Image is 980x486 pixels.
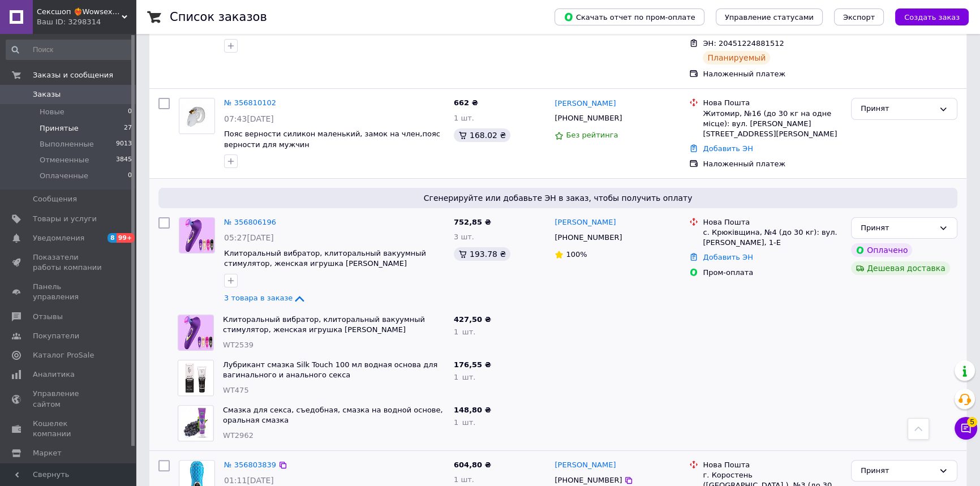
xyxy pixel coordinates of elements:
span: 1 шт. [454,418,475,427]
span: Уведомления [33,233,84,243]
div: с. Крюківщина, №4 (до 30 кг): вул. [PERSON_NAME], 1-Е [703,227,842,248]
span: Выполненные [40,139,94,149]
img: Фото товару [179,218,214,253]
div: Пром-оплата [703,268,842,278]
span: ЭН: 20451224881512 [703,39,784,48]
span: 01:11[DATE] [224,476,274,485]
span: 3845 [116,155,132,165]
img: Фото товару [179,98,214,134]
span: 604,80 ₴ [454,461,491,469]
div: 193.78 ₴ [454,247,510,261]
span: Создать заказ [904,13,960,21]
div: Дешевая доставка [851,261,950,275]
span: Маркет [33,448,62,458]
img: Фото товару [178,315,213,350]
span: 100% [566,250,587,259]
a: [PERSON_NAME] [555,460,616,471]
a: № 356806196 [224,218,276,226]
span: 1 шт. [454,114,474,122]
div: Наложенный платеж [703,69,842,79]
span: 99+ [117,233,135,243]
span: WT2962 [223,431,253,440]
span: Сообщения [33,194,77,204]
a: Добавить ЭН [703,144,753,153]
div: Нова Пошта [703,460,842,470]
span: 05:27[DATE] [224,233,274,242]
span: Покупатели [33,331,79,341]
span: Новые [40,107,65,117]
span: Каталог ProSale [33,350,94,360]
div: Наложенный платеж [703,159,842,169]
img: Фото товару [178,360,213,395]
a: [PERSON_NAME] [555,98,616,109]
span: Принятые [40,123,79,134]
div: Принят [861,103,934,115]
button: Скачать отчет по пром-оплате [555,8,704,25]
img: Фото товару [178,406,213,441]
div: Принят [861,222,934,234]
div: Нова Пошта [703,217,842,227]
span: 1 шт. [454,373,475,381]
span: Без рейтинга [566,131,618,139]
span: Клиторальный вибратор, клиторальный вакуумный стимулятор, женская игрушка [PERSON_NAME] [224,249,426,268]
span: 176,55 ₴ [454,360,491,369]
div: Оплачено [851,243,912,257]
div: [PHONE_NUMBER] [552,230,624,245]
h1: Список заказов [170,10,267,24]
span: Заказы [33,89,61,100]
button: Чат с покупателем5 [955,417,977,440]
a: Смазка для секса, съедобная, смазка на водной основе, оральная смазка [223,406,443,425]
div: Принят [861,465,934,477]
span: Экспорт [843,13,875,21]
span: 752,85 ₴ [454,218,491,226]
span: Управление сайтом [33,389,105,409]
a: 3 товара в заказе [224,294,306,302]
div: Ваш ID: 3298314 [37,17,136,27]
span: Отзывы [33,312,63,322]
span: 0 [128,107,132,117]
button: Экспорт [834,8,884,25]
span: Товары и услуги [33,214,97,224]
div: Нова Пошта [703,98,842,108]
span: Сгенерируйте или добавьте ЭН в заказ, чтобы получить оплату [163,192,953,204]
a: Клиторальный вибратор, клиторальный вакуумный стимулятор, женская игрушка [PERSON_NAME] [223,315,425,334]
span: 5 [967,417,977,427]
a: Лубрикант смазка Silk Touch 100 мл водная основа для вагинального и анального секса [223,360,437,380]
span: 3 товара в заказе [224,294,293,303]
a: Добавить ЭН [703,253,753,261]
span: 662 ₴ [454,98,478,107]
a: № 356810102 [224,98,276,107]
span: 427,50 ₴ [454,315,491,324]
span: Отмененные [40,155,89,165]
span: 3 шт. [454,233,474,241]
span: Скачать отчет по пром-оплате [564,12,695,22]
span: 0 [128,171,132,181]
span: 27 [124,123,132,134]
div: 168.02 ₴ [454,128,510,142]
a: № 356803839 [224,461,276,469]
a: Создать заказ [884,12,969,21]
span: Кошелек компании [33,419,105,439]
span: Заказы и сообщения [33,70,113,80]
a: [PERSON_NAME] [555,217,616,228]
span: 8 [108,233,117,243]
span: Показатели работы компании [33,252,105,273]
span: WT2539 [223,341,253,349]
span: WT475 [223,386,249,394]
div: Житомир, №16 (до 30 кг на одне місце): вул. [PERSON_NAME][STREET_ADDRESS][PERSON_NAME] [703,109,842,140]
span: Управление статусами [725,13,814,21]
span: 9013 [116,139,132,149]
span: 1 шт. [454,475,474,484]
span: Панель управления [33,282,105,302]
span: Аналитика [33,369,75,380]
span: Сексшоп ❤️‍🔥Wowsextoys❤️‍🔥 [37,7,122,17]
div: Планируемый [703,51,770,64]
div: [PHONE_NUMBER] [552,111,624,126]
input: Поиск [6,40,133,60]
a: Пояс верности силикон маленький, замок на член,пояс верности для мужчин [224,130,440,149]
span: Оплаченные [40,171,88,181]
span: 148,80 ₴ [454,406,491,414]
a: Фото товару [179,98,215,134]
a: Фото товару [179,217,215,253]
